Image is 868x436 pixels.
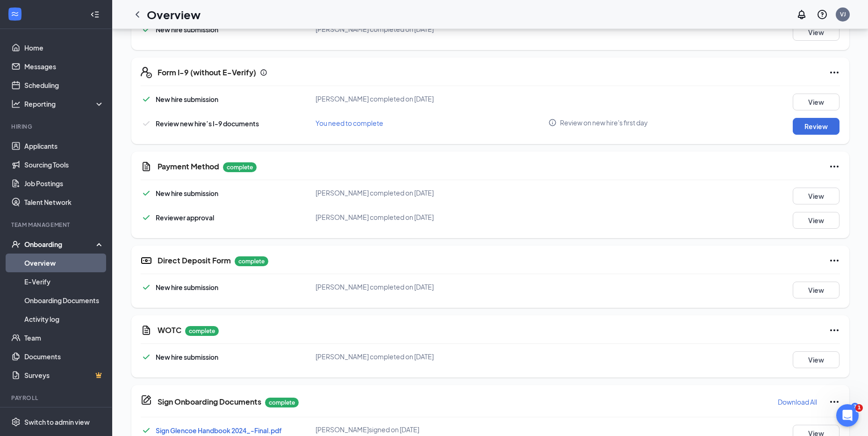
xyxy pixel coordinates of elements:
p: complete [265,398,299,407]
button: View [793,24,839,41]
div: Hiring [11,123,102,131]
span: [PERSON_NAME] completed on [DATE] [316,189,434,197]
a: Job Postings [24,174,104,193]
a: Applicants [24,137,104,155]
a: Sign Glencoe Handbook 2024_-Final.pdf [156,426,282,435]
svg: CompanyDocumentIcon [141,394,152,406]
div: VJ [840,10,846,18]
svg: Checkmark [141,212,152,223]
a: Home [24,38,104,57]
a: Documents [24,347,104,366]
span: New hire submission [156,95,218,103]
svg: Info [260,69,267,76]
a: Overview [24,254,104,272]
svg: QuestionInfo [817,9,828,20]
svg: Ellipses [829,67,840,78]
div: Onboarding [24,240,96,249]
div: 7 [851,403,859,411]
svg: Checkmark [141,94,152,105]
a: SurveysCrown [24,366,104,385]
svg: Checkmark [141,24,152,35]
h5: Payment Method [158,161,219,172]
svg: Notifications [796,9,807,20]
p: complete [185,326,219,336]
svg: Ellipses [829,255,840,266]
svg: Checkmark [141,188,152,199]
span: New hire submission [156,283,218,291]
svg: Analysis [11,99,21,109]
p: complete [223,162,257,172]
button: View [793,94,839,110]
h5: WOTC [158,325,181,335]
svg: Checkmark [141,282,152,293]
div: Switch to admin view [24,417,90,427]
span: New hire submission [156,25,218,34]
span: You need to complete [316,119,383,127]
div: [PERSON_NAME] signed on [DATE] [316,425,549,434]
h5: Sign Onboarding Documents [158,397,261,407]
svg: CustomFormIcon [141,161,152,172]
svg: Settings [11,417,21,427]
p: complete [235,256,268,266]
div: Payroll [11,394,102,402]
span: [PERSON_NAME] completed on [DATE] [316,25,434,33]
svg: Info [548,118,557,127]
span: 1 [855,404,863,412]
button: View [793,351,839,368]
a: Team [24,328,104,347]
svg: Ellipses [829,396,840,407]
span: [PERSON_NAME] completed on [DATE] [316,213,434,221]
button: Download All [777,394,818,409]
span: Review new hire’s I-9 documents [156,119,259,128]
span: New hire submission [156,353,218,361]
div: Team Management [11,221,102,229]
svg: Ellipses [829,161,840,172]
span: New hire submission [156,189,218,197]
h1: Overview [147,7,201,22]
iframe: Intercom live chat [836,404,859,427]
svg: Ellipses [829,325,840,336]
button: View [793,188,839,204]
a: Scheduling [24,76,104,94]
span: [PERSON_NAME] completed on [DATE] [316,94,434,103]
a: Sourcing Tools [24,155,104,174]
button: Review [793,118,839,135]
div: Reporting [24,99,105,109]
h5: Direct Deposit Form [158,255,231,266]
a: E-Verify [24,272,104,291]
span: [PERSON_NAME] completed on [DATE] [316,352,434,361]
h5: Form I-9 (without E-Verify) [158,67,256,78]
svg: FormI9EVerifyIcon [141,67,152,78]
p: Download All [778,397,817,407]
svg: Checkmark [141,118,152,129]
a: Talent Network [24,193,104,211]
span: [PERSON_NAME] completed on [DATE] [316,283,434,291]
svg: WorkstreamLogo [10,9,20,19]
a: Activity log [24,310,104,328]
svg: CustomFormIcon [141,325,152,336]
svg: Checkmark [141,425,152,436]
button: View [793,282,839,298]
button: View [793,212,839,229]
svg: Collapse [90,10,100,19]
svg: ChevronLeft [132,9,143,20]
svg: Checkmark [141,351,152,363]
a: Messages [24,57,104,76]
span: Reviewer approval [156,213,214,222]
svg: DirectDepositIcon [141,255,152,266]
span: Review on new hire's first day [560,118,648,127]
a: Onboarding Documents [24,291,104,310]
svg: UserCheck [11,240,21,249]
